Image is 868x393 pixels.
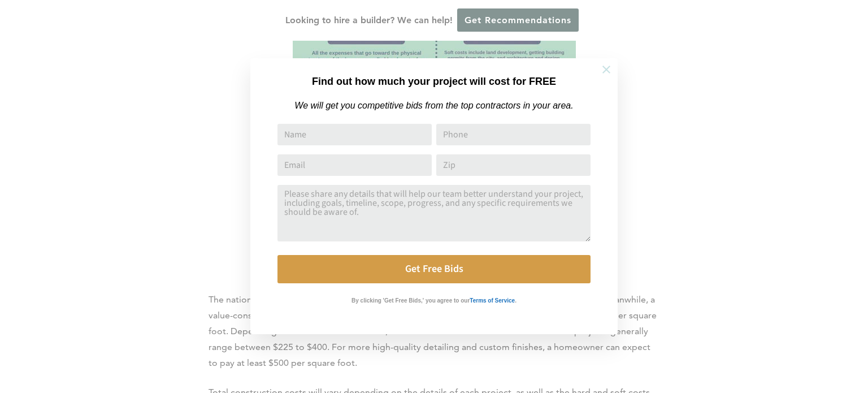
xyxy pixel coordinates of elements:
[515,297,517,304] strong: .
[587,50,626,89] button: Close
[436,154,591,176] input: Zip
[277,154,432,176] input: Email Address
[312,76,556,87] strong: Find out how much your project will cost for FREE
[811,336,854,379] iframe: Drift Widget Chat Controller
[294,101,573,110] em: We will get you competitive bids from the top contractors in your area.
[436,124,591,145] input: Phone
[277,124,432,145] input: Name
[470,297,515,304] strong: Terms of Service
[277,255,591,283] button: Get Free Bids
[470,295,515,304] a: Terms of Service
[351,297,470,304] strong: By clicking 'Get Free Bids,' you agree to our
[277,185,591,241] textarea: Comment or Message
